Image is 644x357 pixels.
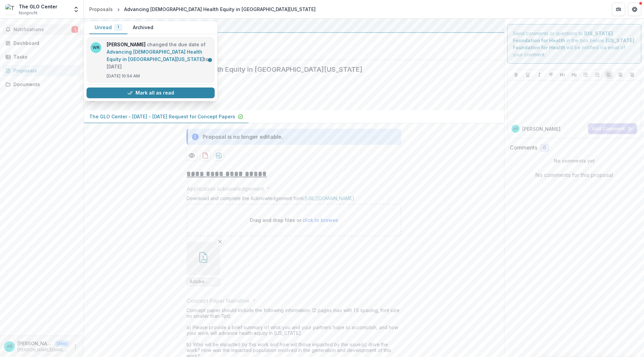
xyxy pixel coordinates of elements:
[5,4,16,15] img: The GLO Center
[535,171,613,179] p: No comments for this proposal
[3,79,81,90] a: Documents
[250,217,338,224] p: Drag and drop files or
[582,71,590,79] button: Bullet List
[87,4,318,14] nav: breadcrumb
[512,71,520,79] button: Bold
[17,347,69,353] p: [PERSON_NAME][EMAIL_ADDRESS][DOMAIN_NAME]
[543,145,546,151] span: 0
[19,3,57,10] div: The GLO Center
[3,65,81,76] a: Proposals
[628,71,636,79] button: Align Right
[522,125,560,132] p: [PERSON_NAME]
[13,67,75,74] div: Proposals
[87,4,115,14] a: Proposals
[3,51,81,62] a: Tasks
[200,150,211,161] button: download-proposal
[127,21,159,34] button: Archived
[17,340,52,347] p: [PERSON_NAME]
[303,217,338,223] span: click to browse
[190,279,217,285] span: Adobe [DEMOGRAPHIC_DATA] [DATE].pdf
[213,150,224,161] button: download-proposal
[89,6,113,13] div: Proposals
[89,113,235,120] p: The GLO Center - [DATE] - [DATE] Request for Concept Papers
[507,24,642,64] div: Send comments or questions to in the box below. will be notified via email of your comment.
[510,144,537,151] h2: Comments
[7,344,12,349] div: Aaron Schekorra
[510,157,639,164] p: No comments yet
[186,150,197,161] button: Preview 697ebe77-6729-4ae2-960d-1c10cf179edd-0.pdf
[89,21,499,29] div: [US_STATE] Foundation for Health
[117,25,119,29] span: 1
[87,87,215,98] button: Mark all as read
[616,71,625,79] button: Align Center
[13,40,75,47] div: Dashboard
[524,71,532,79] button: Underline
[3,24,81,35] button: Notifications1
[588,123,637,134] button: Add Comment
[13,81,75,88] div: Documents
[593,71,601,79] button: Ordered List
[558,71,567,79] button: Heading 1
[186,195,401,204] div: Download and complete the Acknowledgement form:
[605,71,613,79] button: Align Left
[107,41,211,70] p: changed the due date of to [DATE]
[13,27,71,33] span: Notifications
[186,185,264,193] p: Application acknowledgement
[71,3,81,16] button: Open entity switcher
[13,53,75,60] div: Tasks
[186,242,220,286] div: Remove FileAdobe [DEMOGRAPHIC_DATA] [DATE].pdf
[535,71,543,79] button: Italicize
[305,195,354,201] a: [URL][DOMAIN_NAME]
[612,3,625,16] button: Partners
[203,133,283,141] div: Proposal is no longer editable.
[628,3,641,16] button: Get Help
[547,71,555,79] button: Strike
[89,65,488,73] h2: Advancing [DEMOGRAPHIC_DATA] Health Equity in [GEOGRAPHIC_DATA][US_STATE]
[3,38,81,49] a: Dashboard
[71,343,79,351] button: More
[570,71,578,79] button: Heading 2
[513,127,518,130] div: Aaron Schekorra
[55,341,69,347] p: User
[89,21,127,34] button: Unread
[19,10,38,16] span: Nonprofit
[107,49,204,62] a: Advancing [DEMOGRAPHIC_DATA] Health Equity in [GEOGRAPHIC_DATA][US_STATE]
[124,6,316,13] div: Advancing [DEMOGRAPHIC_DATA] Health Equity in [GEOGRAPHIC_DATA][US_STATE]
[216,238,224,246] button: Remove File
[186,297,250,305] p: Concept Paper Narrative
[71,26,78,33] span: 1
